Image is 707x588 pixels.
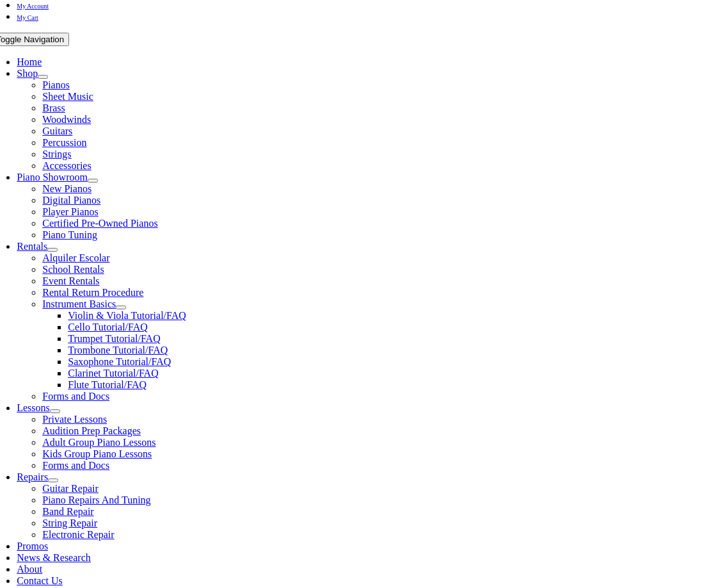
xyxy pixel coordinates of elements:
a: Woodwinds [42,114,91,125]
a: Promos [17,541,48,551]
a: New Pianos [42,183,91,194]
a: Digital Pianos [42,195,100,206]
a: Violin & Viola Tutorial/FAQ [68,310,186,321]
button: Open submenu of Rentals [47,248,58,252]
a: Forms and Docs [42,391,109,402]
a: Alquiler Escolar [42,252,109,263]
a: Guitar Repair [42,483,99,494]
a: Forms and Docs [42,460,109,471]
a: Piano Repairs And Tuning [42,494,150,505]
a: Percussion [42,137,86,148]
span: Rentals [17,241,47,252]
a: Certified Pre-Owned Pianos [42,218,157,229]
a: Player Pianos [42,206,99,217]
a: Electronic Repair [42,529,114,540]
a: Accessories [42,160,91,171]
a: Cello Tutorial/FAQ [68,322,148,332]
a: Trombone Tutorial/FAQ [68,345,168,355]
a: Pianos [42,79,70,90]
span: My Account [17,3,49,10]
a: Adult Group Piano Lessons [42,437,155,448]
a: Flute Tutorial/FAQ [68,379,147,390]
a: Lessons [17,402,50,413]
a: Event Rentals [42,275,99,286]
a: Kids Group Piano Lessons [42,448,152,459]
button: Open submenu of Piano Showroom [88,179,98,183]
button: Open submenu of Shop [38,75,48,79]
a: Shop [17,68,38,79]
a: My Cart [17,11,38,22]
a: Clarinet Tutorial/FAQ [68,368,159,379]
a: School Rentals [42,264,104,275]
a: Rental Return Procedure [42,287,143,298]
a: Guitars [42,126,72,136]
button: Open submenu of Repairs [48,478,58,482]
a: Home [17,56,42,67]
a: Brass [42,102,65,113]
a: Trumpet Tutorial/FAQ [68,333,160,344]
a: Band Repair [42,506,93,517]
a: Piano Tuning [42,229,97,240]
a: About [17,564,42,575]
button: Open submenu of Instrument Basics [116,306,126,309]
a: String Repair [42,518,97,528]
a: Strings [42,149,71,159]
a: Instrument Basics [42,298,116,309]
a: Contact Us [17,575,63,586]
a: Audition Prep Packages [42,425,141,436]
span: My Cart [17,14,38,21]
a: Private Lessons [42,414,107,425]
a: Saxophone Tutorial/FAQ [68,356,171,367]
a: Sheet Music [42,91,93,102]
button: Open submenu of Lessons [50,409,60,413]
a: Piano Showroom [17,172,88,183]
a: News & Research [17,552,91,563]
a: Repairs [17,471,48,482]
